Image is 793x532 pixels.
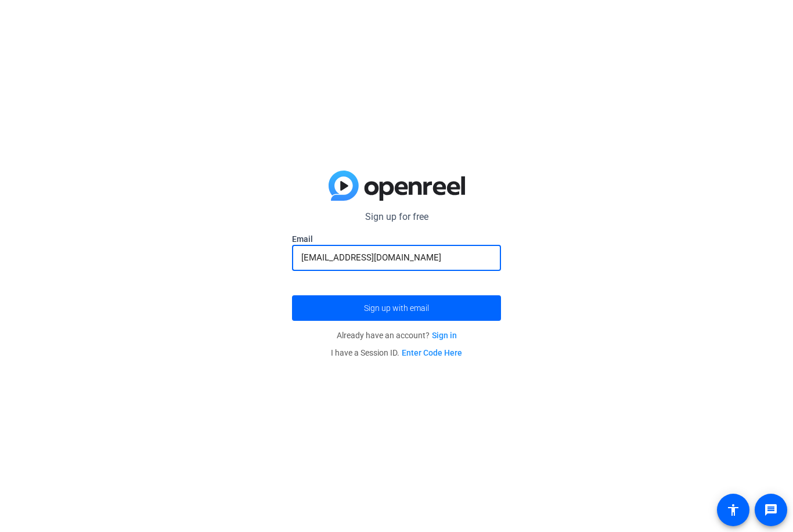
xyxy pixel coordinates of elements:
input: Enter Email Address [301,251,492,265]
span: I have a Session ID. [331,348,462,357]
img: blue-gradient.svg [329,171,465,201]
p: Sign up for free [292,210,501,224]
a: Enter Code Here [402,348,462,357]
span: Already have an account? [337,331,457,340]
mat-icon: message [764,503,778,517]
button: Sign up with email [292,295,501,321]
mat-icon: accessibility [726,503,740,517]
a: Sign in [432,331,457,340]
label: Email [292,233,501,245]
